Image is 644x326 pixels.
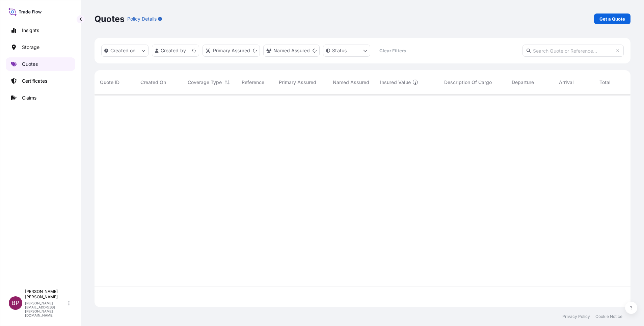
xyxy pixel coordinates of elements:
span: BP [11,300,20,306]
span: Quote ID [100,79,119,86]
a: Privacy Policy [562,314,590,319]
input: Search Quote or Reference... [522,45,624,57]
button: createdOn Filter options [101,45,149,57]
p: Status [332,47,347,54]
p: Quotes [95,13,125,24]
span: Description Of Cargo [444,79,492,86]
p: Certificates [22,78,47,84]
p: [PERSON_NAME] [PERSON_NAME] [25,289,67,300]
button: Clear Filters [374,45,411,56]
p: Get a Quote [599,16,625,22]
p: Insights [22,27,39,34]
a: Insights [6,24,75,37]
button: certificateStatus Filter options [323,45,370,57]
a: Cookie Notice [595,314,622,319]
button: createdBy Filter options [152,45,199,57]
a: Get a Quote [594,13,630,24]
button: Sort [223,78,231,86]
button: distributor Filter options [203,45,260,57]
span: Named Assured [333,79,369,86]
a: Quotes [6,57,75,71]
p: Policy Details [127,16,157,22]
a: Storage [6,40,75,54]
p: Named Assured [273,47,310,54]
span: Primary Assured [279,79,316,86]
a: Certificates [6,74,75,88]
a: Claims [6,91,75,105]
p: Created on [110,47,136,54]
p: Primary Assured [213,47,250,54]
span: Arrival [559,79,574,86]
p: Storage [22,44,39,51]
span: Coverage Type [188,79,222,86]
p: Created by [161,47,186,54]
span: Insured Value [380,79,411,86]
p: [PERSON_NAME][EMAIL_ADDRESS][PERSON_NAME][DOMAIN_NAME] [25,301,67,317]
p: Quotes [22,61,38,67]
span: Reference [242,79,264,86]
span: Total [599,79,611,86]
span: Departure [512,79,534,86]
p: Claims [22,94,36,101]
button: cargoOwner Filter options [263,45,320,57]
p: Clear Filters [379,47,406,54]
span: Created On [140,79,166,86]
